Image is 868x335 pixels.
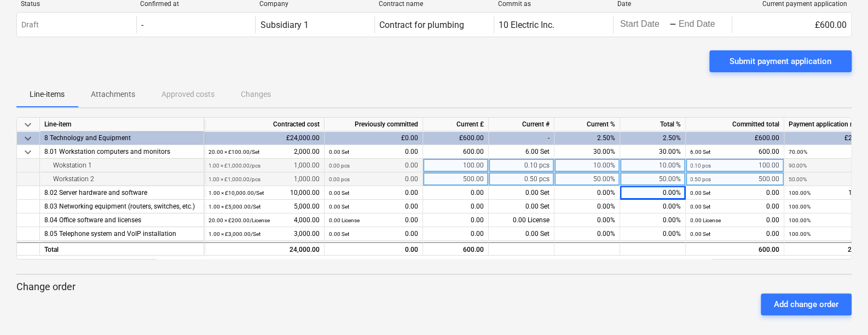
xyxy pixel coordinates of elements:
[620,145,686,159] div: 30.00%
[209,231,261,237] small: 1.00 × £3,000.00 / Set
[44,200,199,213] div: 8.03 Networking equipment (routers, switches, etc.)
[789,204,811,210] small: 100.00%
[489,159,554,172] div: 0.10 pcs
[554,131,620,145] div: 2.50%
[423,131,489,145] div: £600.00
[789,163,807,169] small: 90.00%
[209,163,261,169] small: 1.00 × £1,000.00 / pcs
[732,16,851,33] div: £600.00
[489,213,554,227] div: 0.00 License
[40,118,204,131] div: Line-item
[329,190,349,196] small: 0.00 Set
[44,131,199,145] div: 8 Technology and Equipment
[44,213,199,227] div: 8.04 Office software and licenses
[669,21,676,28] div: -
[329,186,418,200] div: 0.00
[690,145,779,159] div: 600.00
[329,163,350,169] small: 0.00 pcs
[209,145,320,159] div: 2,000.00
[260,20,308,30] div: Subsidiary 1
[690,149,710,155] small: 6.00 Set
[690,213,779,227] div: 0.00
[554,213,620,227] div: 0.00%
[620,213,686,227] div: 0.00%
[209,190,264,196] small: 1.00 × £10,000.00 / Set
[554,227,620,241] div: 0.00%
[686,131,784,145] div: £600.00
[730,54,831,68] div: Submit payment application
[554,172,620,186] div: 50.00%
[141,20,143,30] div: -
[209,186,320,200] div: 10,000.00
[554,200,620,213] div: 0.00%
[44,145,199,159] div: 8.01 Workstation computers and monitors
[423,227,489,241] div: 0.00
[690,200,779,213] div: 0.00
[329,213,418,227] div: 0.00
[423,159,489,172] div: 100.00
[423,186,489,200] div: 0.00
[620,186,686,200] div: 0.00%
[620,200,686,213] div: 0.00%
[379,20,464,30] div: Contract for plumbing
[554,186,620,200] div: 0.00%
[21,118,34,131] span: keyboard_arrow_down
[209,227,320,241] div: 3,000.00
[774,297,838,311] div: Add change order
[709,50,852,72] button: Submit payment application
[690,190,710,196] small: 0.00 Set
[690,163,711,169] small: 0.10 pcs
[789,217,811,223] small: 100.00%
[423,200,489,213] div: 0.00
[30,89,65,100] p: Line-items
[686,118,784,131] div: Committed total
[329,204,349,210] small: 0.00 Set
[499,20,554,30] div: 10 Electric Inc.
[690,217,721,223] small: 0.00 License
[329,145,418,159] div: 0.00
[423,172,489,186] div: 500.00
[21,146,34,159] span: keyboard_arrow_down
[489,200,554,213] div: 0.00 Set
[554,159,620,172] div: 10.00%
[618,17,669,32] input: Start Date
[44,186,199,200] div: 8.02 Server hardware and software
[21,19,39,31] p: Draft
[44,159,199,172] div: Wokstation 1
[423,118,489,131] div: Current £
[44,172,199,186] div: Workstation 2
[209,204,261,210] small: 1.00 × £5,000.00 / Set
[620,172,686,186] div: 50.00%
[690,186,779,200] div: 0.00
[489,145,554,159] div: 6.00 Set
[44,227,199,241] div: 8.05 Telephone system and VoIP installation
[329,176,350,182] small: 0.00 pcs
[209,200,320,213] div: 5,000.00
[423,242,489,256] div: 600.00
[209,217,270,223] small: 20.00 × £200.00 / License
[690,227,779,241] div: 0.00
[329,227,418,241] div: 0.00
[209,149,259,155] small: 20.00 × £100.00 / Set
[789,190,811,196] small: 100.00%
[423,145,489,159] div: 600.00
[690,231,710,237] small: 0.00 Set
[16,280,852,293] p: Change order
[329,200,418,213] div: 0.00
[325,118,423,131] div: Previously committed
[329,243,418,257] div: 0.00
[761,293,852,315] button: Add change order
[789,176,807,182] small: 50.00%
[489,227,554,241] div: 0.00 Set
[690,159,779,172] div: 100.00
[423,213,489,227] div: 0.00
[329,149,349,155] small: 0.00 Set
[620,159,686,172] div: 10.00%
[209,176,261,182] small: 1.00 × £1,000.00 / pcs
[209,172,320,186] div: 1,000.00
[325,131,423,145] div: £0.00
[686,242,784,256] div: 600.00
[620,131,686,145] div: 2.50%
[489,131,554,145] div: -
[489,186,554,200] div: 0.00 Set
